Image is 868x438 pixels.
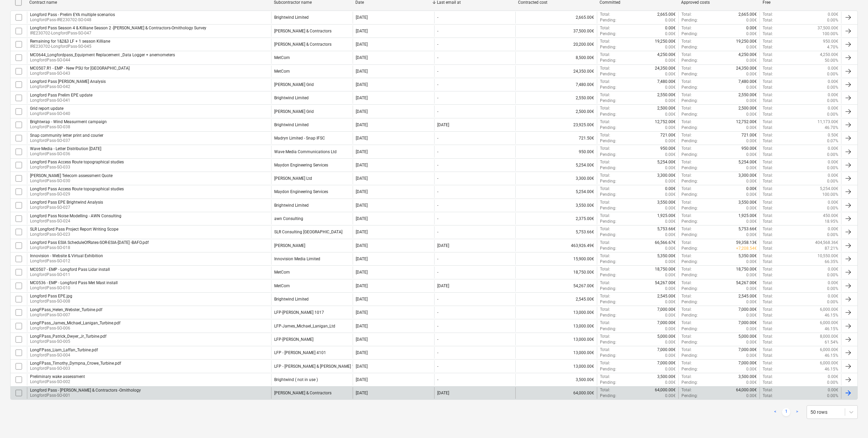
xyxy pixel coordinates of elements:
[665,219,676,224] p: 0.00€
[30,151,101,157] p: LongfordPass-SO-036
[681,17,698,23] p: Pending :
[827,17,838,23] p: 0.00%
[681,44,698,50] p: Pending :
[827,205,838,211] p: 0.00%
[600,213,610,219] p: Total :
[746,71,757,77] p: 0.00€
[763,132,773,138] p: Total :
[746,58,757,63] p: 0.00€
[681,119,692,125] p: Total :
[600,17,616,23] p: Pending :
[600,92,610,98] p: Total :
[30,200,103,205] div: Longford Pass EPE Brightwind Analysis
[437,82,438,87] div: -
[600,112,616,117] p: Pending :
[356,216,368,221] div: [DATE]
[681,58,698,63] p: Pending :
[681,105,692,111] p: Total :
[738,92,757,98] p: 2,550.00€
[274,189,328,194] div: Maydon Engineering Services
[657,92,676,98] p: 2,550.00€
[741,132,757,138] p: 721.00€
[600,138,616,144] p: Pending :
[30,191,124,197] p: LongfordPass-SO-029
[30,218,121,224] p: LongfordPass-SO-024
[746,138,757,144] p: 0.00€
[746,178,757,184] p: 0.00€
[763,152,773,158] p: Total :
[681,12,692,17] p: Total :
[681,146,692,151] p: Total :
[657,159,676,165] p: 5,254.00€
[763,25,773,31] p: Total :
[681,178,698,184] p: Pending :
[828,92,838,98] p: 0.00€
[827,138,838,144] p: 0.07%
[665,205,676,211] p: 0.00€
[665,98,676,104] p: 0.00€
[356,42,368,47] div: [DATE]
[746,25,757,31] p: 0.00€
[827,152,838,158] p: 0.00%
[827,71,838,77] p: 0.00%
[600,125,616,131] p: Pending :
[665,178,676,184] p: 0.00€
[665,192,676,198] p: 0.00€
[828,132,838,138] p: 0.50€
[763,213,773,219] p: Total :
[600,25,610,31] p: Total :
[828,200,838,205] p: 0.00€
[665,138,676,144] p: 0.00€
[655,39,676,44] p: 19,250.00€
[515,320,597,332] div: 13,000.00€
[763,71,773,77] p: Total :
[437,29,438,33] div: -
[515,132,597,144] div: 721.50€
[657,79,676,85] p: 7,480.00€
[763,98,773,104] p: Total :
[515,186,597,198] div: 5,254.00€
[30,53,175,57] div: MC0644_Longfordpass_Equipment Replacement _Data Logger + anemometers
[30,164,124,170] p: LongfordPass-SO-033
[738,52,757,58] p: 4,250.00€
[763,39,773,44] p: Total :
[738,79,757,85] p: 7,480.00€
[356,109,368,114] div: [DATE]
[834,405,868,438] iframe: Chat Widget
[437,176,438,181] div: -
[30,160,124,164] div: Longford Pass Access Route topographical studies
[30,146,101,151] div: Wave Media - Letter Distribution [DATE]
[746,98,757,104] p: 0.00€
[681,79,692,85] p: Total :
[600,186,610,192] p: Total :
[681,112,698,117] p: Pending :
[738,159,757,165] p: 5,254.00€
[356,96,368,100] div: [DATE]
[681,186,692,192] p: Total :
[763,159,773,165] p: Total :
[515,39,597,50] div: 20,200.00€
[356,15,368,20] div: [DATE]
[356,82,368,87] div: [DATE]
[356,69,368,74] div: [DATE]
[763,200,773,205] p: Total :
[515,159,597,171] div: 5,254.00€
[681,39,692,44] p: Total :
[746,125,757,131] p: 0.00€
[828,79,838,85] p: 0.00€
[30,26,206,30] div: Longford Pass Season 4 & Killiane Season 2 -[PERSON_NAME] & Contractors-Ornithology Survey
[515,119,597,131] div: 23,925.00€
[515,360,597,372] div: 13,000.00€
[681,98,698,104] p: Pending :
[600,200,610,205] p: Total :
[828,146,838,151] p: 0.00€
[356,203,368,208] div: [DATE]
[274,216,303,221] div: awn Consulting
[746,192,757,198] p: 0.00€
[681,132,692,138] p: Total :
[515,12,597,23] div: 2,665.00€
[600,52,610,58] p: Total :
[665,44,676,50] p: 0.00€
[515,253,597,265] div: 15,900.00€
[822,31,838,37] p: 100.00%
